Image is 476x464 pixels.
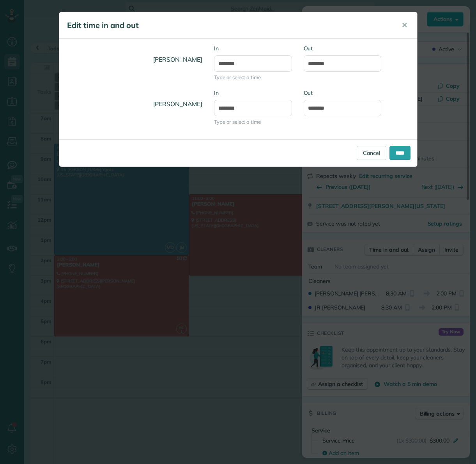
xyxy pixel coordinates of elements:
[304,44,382,52] label: Out
[357,146,386,160] a: Cancel
[304,89,382,97] label: Out
[214,118,292,126] span: Type or select a time
[214,89,292,97] label: In
[402,21,407,30] span: ✕
[214,44,292,52] label: In
[65,48,203,71] h4: [PERSON_NAME]
[65,93,203,115] h4: [PERSON_NAME]
[67,20,391,31] h5: Edit time in and out
[214,74,292,81] span: Type or select a time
